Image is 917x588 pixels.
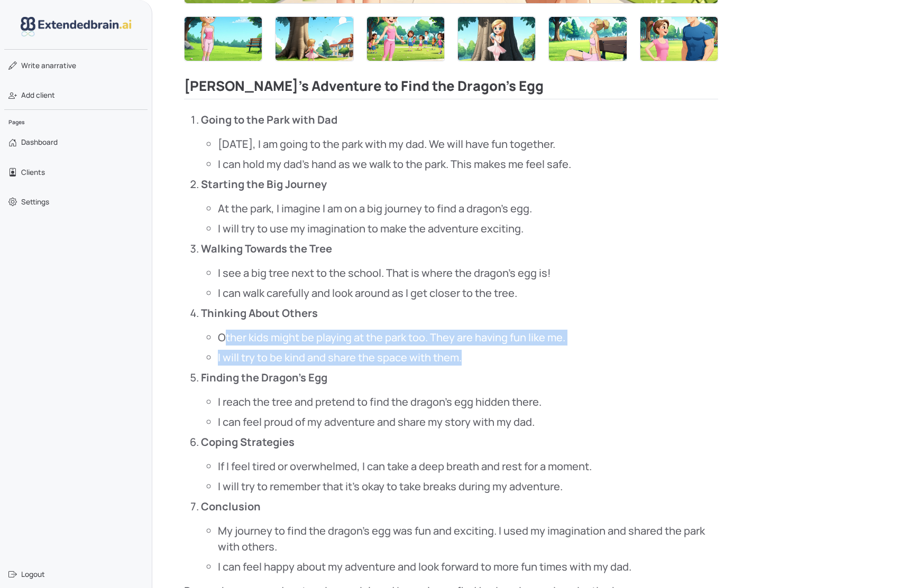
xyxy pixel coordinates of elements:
span: Settings [21,197,49,207]
li: I will try to remember that it's okay to take breaks during my adventure. [218,479,718,494]
strong: Walking Towards the Tree [201,241,332,256]
li: I can feel proud of my adventure and share my story with my dad. [218,414,718,430]
img: Thumbnail [640,17,718,61]
span: narrative [21,60,76,71]
span: Add client [21,90,55,100]
span: Clients [21,167,45,178]
li: I will try to be kind and share the space with them. [218,350,718,366]
img: Thumbnail [458,17,535,61]
span: Dashboard [21,137,58,147]
img: Thumbnail [549,17,626,61]
img: Thumbnail [367,17,444,61]
li: My journey to find the dragon's egg was fun and exciting. I used my imagination and shared the pa... [218,523,718,555]
strong: Going to the Park with Dad [201,113,337,127]
strong: Thinking About Others [201,306,318,320]
img: Thumbnail [185,17,262,61]
h2: [PERSON_NAME]'s Adventure to Find the Dragon's Egg [184,78,718,99]
strong: Coping Strategies [201,435,295,449]
strong: Conclusion [201,499,261,514]
li: If I feel tired or overwhelmed, I can take a deep breath and rest for a moment. [218,459,718,474]
li: At the park, I imagine I am on a big journey to find a dragon's egg. [218,201,718,217]
li: I see a big tree next to the school. That is where the dragon's egg is! [218,265,718,281]
li: I reach the tree and pretend to find the dragon's egg hidden there. [218,394,718,410]
li: I can walk carefully and look around as I get closer to the tree. [218,285,718,301]
li: I can hold my dad's hand as we walk to the park. This makes me feel safe. [218,156,718,172]
span: Write a [21,61,45,70]
li: Other kids might be playing at the park too. They are having fun like me. [218,330,718,346]
strong: Starting the Big Journey [201,177,327,191]
li: I will try to use my imagination to make the adventure exciting. [218,221,718,237]
strong: Finding the Dragon's Egg [201,370,327,385]
img: logo [21,17,132,36]
li: [DATE], I am going to the park with my dad. We will have fun together. [218,136,718,152]
li: I can feel happy about my adventure and look forward to more fun times with my dad. [218,559,718,575]
span: Logout [21,569,45,580]
img: Thumbnail [276,17,353,61]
